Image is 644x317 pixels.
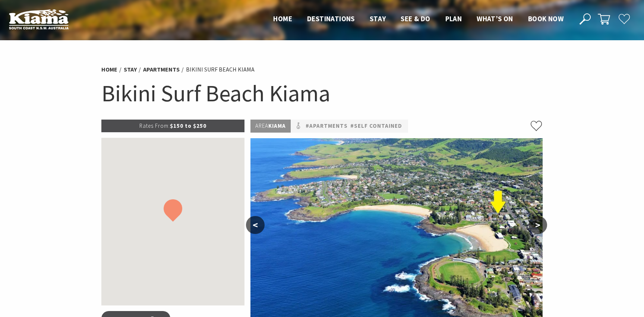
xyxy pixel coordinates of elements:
[528,216,547,234] button: >
[139,122,170,129] span: Rates From:
[273,14,292,23] span: Home
[370,14,386,23] span: Stay
[9,9,69,29] img: Kiama Logo
[101,120,244,132] p: $150 to $250
[143,66,180,73] a: Apartments
[246,216,265,234] button: <
[250,120,291,133] p: Kiama
[124,66,137,73] a: Stay
[101,78,543,108] h1: Bikini Surf Beach Kiama
[350,121,402,131] a: #Self Contained
[528,14,563,23] span: Book now
[477,14,513,23] span: What’s On
[266,13,571,25] nav: Main Menu
[307,14,355,23] span: Destinations
[101,66,117,73] a: Home
[306,121,348,131] a: #Apartments
[401,14,430,23] span: See & Do
[186,65,255,75] li: Bikini Surf Beach Kiama
[445,14,462,23] span: Plan
[255,122,268,129] span: Area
